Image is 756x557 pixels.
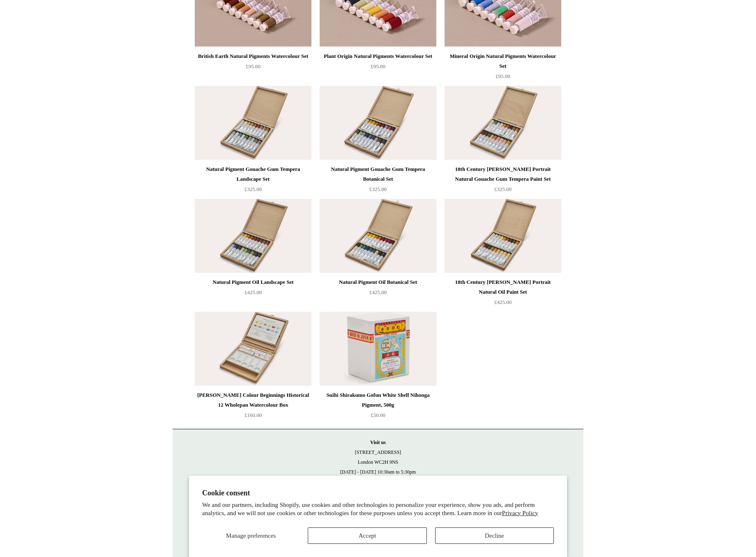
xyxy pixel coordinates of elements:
a: 18th Century George Romney Portrait Natural Gouache Gum Tempera Paint Set 18th Century George Rom... [445,86,561,160]
a: Mineral Origin Natural Pigments Watercolour Set £95.00 [445,51,561,85]
span: £325.00 [369,186,387,192]
button: Manage preferences [202,527,300,544]
strong: Visit us [370,440,386,445]
a: Natural Pigment Oil Botanical Set £425.00 [320,277,436,311]
a: 18th Century George Romney Portrait Natural Oil Paint Set 18th Century George Romney Portrait Nat... [445,199,561,273]
a: Privacy Policy [502,510,538,516]
img: Turner Colour Beginnings Historical 12 Wholepan Watercolour Box [195,312,311,386]
div: [PERSON_NAME] Colour Beginnings Historical 12 Wholepan Watercolour Box [197,390,309,410]
div: Natural Pigment Oil Botanical Set [322,277,434,287]
a: British Earth Natural Pigments Watercolour Set £95.00 [195,51,311,85]
a: Natural Pigment Gouache Gum Tempera Landscape Set £325.00 [195,164,311,198]
div: British Earth Natural Pigments Watercolour Set [197,51,309,61]
span: £325.00 [494,186,512,192]
a: Natural Pigment Gouache Gum Tempera Botanical Set Natural Pigment Gouache Gum Tempera Botanical Set [320,86,436,160]
div: Mineral Origin Natural Pigments Watercolour Set [447,51,559,71]
img: 18th Century George Romney Portrait Natural Oil Paint Set [445,199,561,273]
a: Plant Origin Natural Pigments Watercolour Set £95.00 [320,51,436,85]
img: 18th Century George Romney Portrait Natural Gouache Gum Tempera Paint Set [445,86,561,160]
a: Natural Pigment Oil Botanical Set Natural Pigment Oil Botanical Set [320,199,436,273]
button: Decline [435,527,554,544]
span: £425.00 [494,299,512,305]
span: £50.00 [371,412,385,418]
img: Natural Pigment Gouache Gum Tempera Landscape Set [195,86,311,160]
a: Natural Pigment Gouache Gum Tempera Botanical Set £325.00 [320,164,436,198]
span: £95.00 [246,63,260,69]
span: Manage preferences [226,532,276,539]
div: Natural Pigment Gouache Gum Tempera Landscape Set [197,164,309,184]
span: £95.00 [371,63,385,69]
a: Natural Pigment Gouache Gum Tempera Landscape Set Natural Pigment Gouache Gum Tempera Landscape Set [195,86,311,160]
a: Natural Pigment Oil Landscape Set Natural Pigment Oil Landscape Set [195,199,311,273]
a: Suihi Shirakumo Gofun White Shell Nihonga Pigment, 500g Suihi Shirakumo Gofun White Shell Nihonga... [320,312,436,386]
div: Suihi Shirakumo Gofun White Shell Nihonga Pigment, 500g [322,390,434,410]
img: Suihi Shirakumo Gofun White Shell Nihonga Pigment, 500g [320,312,436,386]
span: £325.00 [244,186,262,192]
div: Natural Pigment Gouache Gum Tempera Botanical Set [322,164,434,184]
a: Turner Colour Beginnings Historical 12 Wholepan Watercolour Box Turner Colour Beginnings Historic... [195,312,311,386]
a: Suihi Shirakumo Gofun White Shell Nihonga Pigment, 500g £50.00 [320,390,436,424]
span: £425.00 [369,289,387,295]
a: 18th Century [PERSON_NAME] Portrait Natural Gouache Gum Tempera Paint Set £325.00 [445,164,561,198]
p: [STREET_ADDRESS] London WC2H 9NS [DATE] - [DATE] 10:30am to 5:30pm [DATE] 10.30am to 6pm [DATE] 1... [181,437,575,506]
div: 18th Century [PERSON_NAME] Portrait Natural Gouache Gum Tempera Paint Set [447,164,559,184]
span: £425.00 [244,289,262,295]
p: We and our partners, including Shopify, use cookies and other technologies to personalize your ex... [202,501,554,517]
img: Natural Pigment Oil Botanical Set [320,199,436,273]
span: £95.00 [496,73,510,79]
img: Natural Pigment Gouache Gum Tempera Botanical Set [320,86,436,160]
div: Natural Pigment Oil Landscape Set [197,277,309,287]
h2: Cookie consent [202,489,554,497]
img: Natural Pigment Oil Landscape Set [195,199,311,273]
span: £160.00 [244,412,262,418]
button: Accept [308,527,426,544]
a: 18th Century [PERSON_NAME] Portrait Natural Oil Paint Set £425.00 [445,277,561,311]
div: Plant Origin Natural Pigments Watercolour Set [322,51,434,61]
a: Natural Pigment Oil Landscape Set £425.00 [195,277,311,311]
a: [PERSON_NAME] Colour Beginnings Historical 12 Wholepan Watercolour Box £160.00 [195,390,311,424]
div: 18th Century [PERSON_NAME] Portrait Natural Oil Paint Set [447,277,559,297]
